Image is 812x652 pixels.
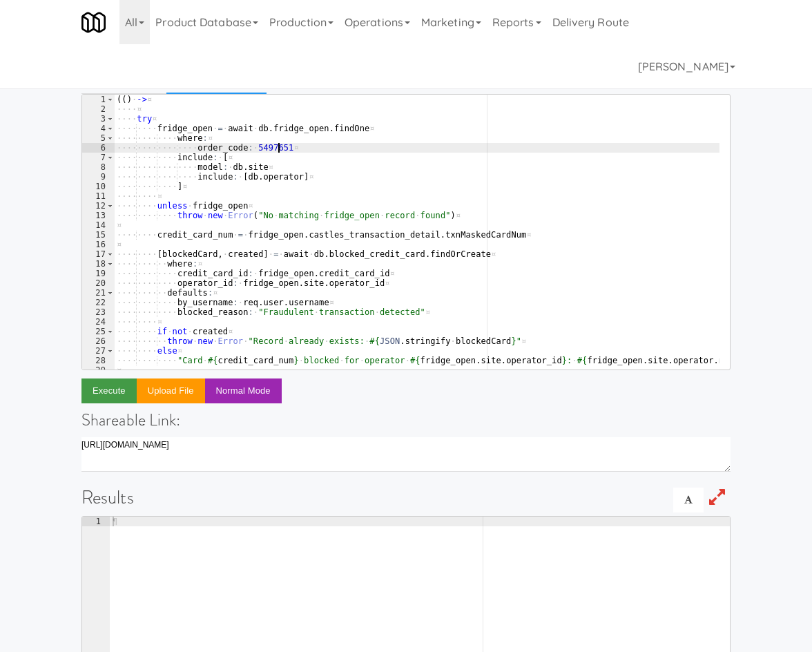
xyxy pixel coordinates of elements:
div: 8 [82,162,115,172]
div: 5 [82,133,115,143]
div: 3 [82,114,115,124]
button: Upload file [137,378,205,403]
div: 22 [82,298,115,307]
div: 20 [82,278,115,288]
img: Micromart [81,10,106,35]
div: 11 [82,191,115,201]
div: 9 [82,172,115,182]
div: 12 [82,201,115,211]
div: 2 [82,104,115,114]
div: 14 [82,220,115,230]
button: Execute [81,378,137,403]
div: 13 [82,211,115,220]
div: 18 [82,259,115,269]
div: 17 [82,249,115,259]
div: 21 [82,288,115,298]
div: 28 [82,356,115,365]
div: 19 [82,269,115,278]
div: 29 [82,365,115,375]
div: 16 [82,240,115,249]
div: 27 [82,346,115,356]
div: 26 [82,336,115,346]
div: 1 [82,517,110,526]
textarea: [URL][DOMAIN_NAME] [81,437,731,472]
div: 10 [82,182,115,191]
h4: Shareable Link: [81,411,731,429]
div: 1 [82,95,115,104]
div: 6 [82,143,115,153]
div: 7 [82,153,115,162]
a: [PERSON_NAME] [632,44,741,88]
div: 15 [82,230,115,240]
div: 4 [82,124,115,133]
div: 23 [82,307,115,317]
div: 25 [82,327,115,336]
h1: Results [81,488,731,508]
div: 24 [82,317,115,327]
button: Normal Mode [205,378,282,403]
